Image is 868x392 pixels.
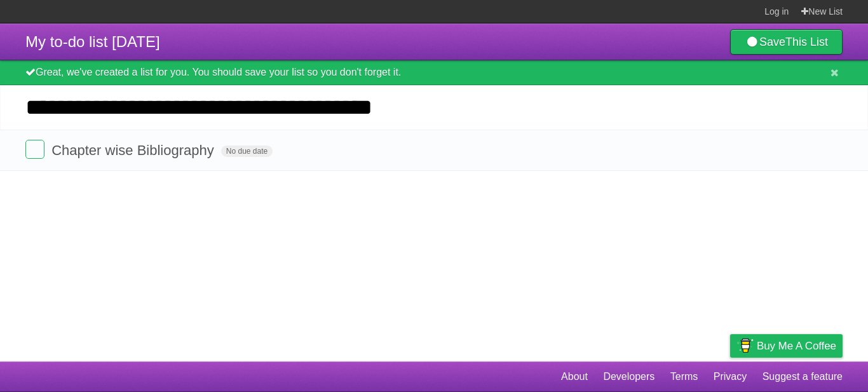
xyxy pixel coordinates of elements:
b: This List [785,36,828,48]
a: Buy me a coffee [730,334,843,358]
span: No due date [221,145,273,157]
span: Chapter wise Bibliography [51,142,217,158]
span: My to-do list [DATE] [25,33,160,50]
a: About [561,365,588,389]
a: Privacy [714,365,747,389]
a: SaveThis List [730,29,843,55]
span: Buy me a coffee [757,335,836,357]
a: Developers [603,365,654,389]
label: Done [25,140,44,159]
a: Terms [670,365,698,389]
img: Buy me a coffee [736,335,754,356]
a: Suggest a feature [763,365,843,389]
